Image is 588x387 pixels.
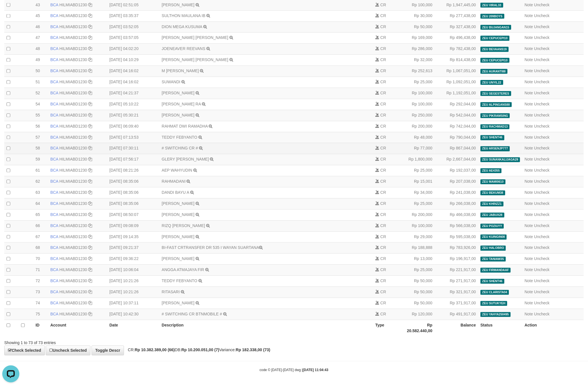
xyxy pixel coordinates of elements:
td: [DATE] 08:50:07 [107,209,160,220]
span: ZEU UNYIL22 [481,80,503,85]
a: Note [525,268,533,272]
td: Rp 542,044,00 [435,110,478,121]
a: HILMIABD1230 [59,201,87,206]
span: 50 [36,69,40,73]
td: Rp 327,438,00 [435,22,478,33]
span: ZEU AURANTI88 [481,69,508,74]
td: [DATE] 08:35:06 [107,187,160,198]
a: HILMIABD1230 [59,190,87,195]
span: BCA [50,91,58,95]
a: Uncheck [534,135,550,140]
a: Copy HILMIABD1230 to clipboard [88,157,92,162]
a: HILMIABD1230 [59,235,87,239]
td: Rp 25,000 [398,77,435,88]
a: HILMIABD1230 [59,157,87,162]
td: [DATE] 03:35:37 [107,11,160,22]
td: [DATE] 03:52:05 [107,22,160,33]
span: ZEU SHENT46 [481,135,504,140]
td: Rp 34,000 [398,187,435,198]
a: HILMIABD1230 [59,47,87,51]
a: Copy HILMIABD1230 to clipboard [88,36,92,40]
a: HILMIABD1230 [59,279,87,283]
a: Uncheck [534,14,550,18]
span: BCA [50,14,58,18]
span: CR [380,102,386,107]
a: [PERSON_NAME] [162,3,194,7]
td: Rp 286,000 [398,44,435,55]
a: Note [525,301,533,305]
span: 43 [36,3,40,7]
a: Uncheck [534,235,550,239]
td: Rp 50,000 [398,22,435,33]
td: [DATE] 09:14:35 [107,232,160,243]
span: ZEU SEGESTERES [481,91,511,96]
span: 52 [36,91,40,95]
a: ANGGA ATMAJAYA FIR [162,268,204,272]
span: CR [380,201,386,206]
a: Uncheck [534,91,550,95]
a: Uncheck [534,268,550,272]
a: HILMIABD1230 [59,290,87,294]
a: Copy HILMIABD1230 to clipboard [88,91,92,95]
td: Rp 200,000 [398,209,435,220]
td: Rp 200,000 [398,121,435,132]
a: HILMIABD1230 [59,301,87,305]
td: [DATE] 07:13:53 [107,132,160,143]
td: Rp 169,000 [398,33,435,44]
a: [PERSON_NAME] [162,113,194,118]
td: Rp 1,192,051,00 [435,88,478,99]
td: [DATE] 05:30:21 [107,110,160,121]
a: Uncheck [534,102,550,107]
a: GLERY [PERSON_NAME] [162,157,209,162]
span: CR [380,113,386,118]
a: RITASARI [162,290,180,294]
a: Copy HILMIABD1230 to clipboard [88,312,92,317]
td: Rp 100,000 [398,88,435,99]
td: Rp 15,001 [398,176,435,188]
a: Note [525,290,533,294]
a: Uncheck [534,47,550,51]
a: Note [525,257,533,261]
span: BCA [50,168,58,173]
a: M [PERSON_NAME] [162,69,199,73]
a: Uncheck [534,113,550,118]
span: ZEU CEPUCEPI10 [481,58,510,63]
span: ZEU CEPUCEPI10 [481,36,510,41]
td: [DATE] 04:16:02 [107,66,160,77]
a: Copy HILMIABD1230 to clipboard [88,146,92,151]
a: Copy HILMIABD1230 to clipboard [88,14,92,18]
a: Uncheck [534,80,550,84]
td: Rp 252,613 [398,66,435,77]
span: BCA [50,224,58,228]
span: CR [380,135,386,140]
span: BCA [50,135,58,140]
span: CR [380,213,386,217]
td: [DATE] 04:02:20 [107,44,160,55]
a: Copy HILMIABD1230 to clipboard [88,113,92,118]
a: Uncheck [534,58,550,62]
span: BCA [50,157,58,162]
a: Note [525,14,533,18]
a: Copy HILMIABD1230 to clipboard [88,257,92,261]
a: Copy HILMIABD1230 to clipboard [88,224,92,228]
td: [DATE] 09:08:09 [107,220,160,232]
a: Note [525,36,533,40]
span: 48 [36,47,40,51]
span: ZEU 209BOYS [481,14,504,19]
span: 51 [36,80,40,84]
a: Note [525,135,533,140]
span: CR [380,190,386,195]
a: Copy HILMIABD1230 to clipboard [88,135,92,140]
span: BCA [50,80,58,84]
a: Copy HILMIABD1230 to clipboard [88,245,92,250]
td: Rp 1,067,051,00 [435,66,478,77]
td: Rp 496,438,00 [435,33,478,44]
td: Rp 814,438,00 [435,55,478,66]
td: [DATE] 04:16:02 [107,77,160,88]
td: [DATE] 08:35:06 [107,198,160,209]
span: ZEU RACHMAD13 [481,124,510,129]
a: Copy HILMIABD1230 to clipboard [88,235,92,239]
span: BCA [50,69,58,73]
span: 62 [36,179,40,184]
td: [DATE] 07:30:11 [107,143,160,154]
